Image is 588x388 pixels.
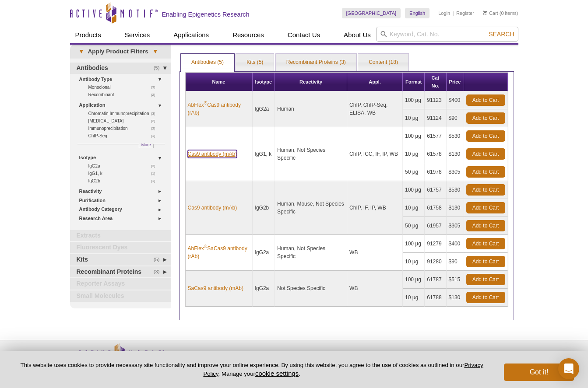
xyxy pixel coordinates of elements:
span: ▾ [148,48,162,56]
a: Products [70,27,106,43]
a: ▾Apply Product Filters▾ [70,45,171,59]
span: (1) [151,170,160,177]
a: Research Area [79,214,165,223]
h2: Enabling Epigenetics Research [162,10,250,18]
a: About Us [338,27,376,43]
span: (3) [151,84,160,91]
a: Services [120,27,155,43]
a: Register [456,10,474,16]
a: (5)Kits [70,254,171,266]
a: Application [79,101,165,110]
a: (3)IgG2a [88,162,160,170]
a: English [405,8,430,18]
td: 91279 [425,235,446,253]
span: (5) [154,63,165,74]
a: (5)Antibodies [70,63,171,74]
a: Add to Cart [466,148,505,160]
a: Add to Cart [466,274,505,285]
a: (3)Monoclonal [88,84,160,91]
button: Got it! [504,364,574,381]
input: Keyword, Cat. No. [376,27,518,42]
img: Active Motif, [70,340,171,376]
a: Privacy Policy [203,362,483,377]
span: (2) [151,91,160,98]
td: $90 [447,253,464,271]
li: (0 items) [483,8,518,18]
a: Reactivity [79,187,165,196]
a: Add to Cart [466,202,505,213]
td: 10 µg [403,253,425,271]
td: $305 [447,163,464,181]
a: Small Molecules [70,290,171,302]
a: Content (18) [358,54,408,71]
td: ChIP, ChIP-Seq, ELISA, WB [347,91,403,127]
span: (5) [154,254,165,266]
td: 61757 [425,181,446,199]
td: 100 µg [403,181,425,199]
span: Search [489,31,514,38]
td: 100 µg [403,91,425,109]
td: $530 [447,181,464,199]
td: WB [347,271,403,307]
sup: ® [204,244,207,249]
a: More [139,144,154,148]
td: WB [347,235,403,271]
span: ▾ [74,48,88,56]
td: $530 [447,127,464,145]
a: (1)IgG1, k [88,170,160,177]
td: 100 µg [403,235,425,253]
a: Isotype [79,153,165,162]
th: Reactivity [275,73,347,91]
a: Contact Us [282,27,325,43]
td: $515 [447,271,464,289]
span: More [141,141,151,148]
td: Human, Not Species Specific [275,127,347,181]
span: (1) [151,132,160,140]
a: (1)ChIP-Seq [88,132,160,140]
button: Search [486,30,517,38]
a: Add to Cart [466,112,505,124]
span: (2) [151,117,160,125]
a: Cart [483,10,498,16]
td: 10 µg [403,109,425,127]
td: ChIP, IF, IP, WB [347,181,403,235]
th: Name [186,73,253,91]
td: IgG2a [253,271,275,307]
td: 10 µg [403,145,425,163]
td: $90 [447,109,464,127]
a: Antibody Type [79,75,165,84]
a: (3)Recombinant Proteins [70,266,171,278]
td: 61578 [425,145,446,163]
th: Cat No. [425,73,446,91]
td: 61758 [425,199,446,217]
a: AbFlex®Cas9 antibody (rAb) [188,101,250,117]
a: Add to Cart [466,238,505,249]
a: Antibodies (5) [181,54,234,71]
a: Add to Cart [466,256,505,267]
a: Recombinant Proteins (3) [276,54,356,71]
span: (3) [151,162,160,170]
a: AbFlex®SaCas9 antibody (rAb) [188,245,250,260]
td: 91123 [425,91,446,109]
a: (1)IgG2b [88,177,160,185]
span: (2) [151,125,160,132]
td: Human, Mouse, Not Species Specific [275,181,347,235]
td: 61577 [425,127,446,145]
th: Appl. [347,73,403,91]
td: $130 [447,199,464,217]
a: (2)[MEDICAL_DATA] [88,117,160,125]
td: 10 µg [403,289,425,307]
a: Antibody Category [79,205,165,214]
th: Format [403,73,425,91]
td: 50 µg [403,163,425,181]
a: Extracts [70,230,171,241]
li: | [453,8,454,18]
td: ChIP, ICC, IF, IP, WB [347,127,403,181]
th: Price [447,73,464,91]
a: Add to Cart [466,292,505,303]
span: (3) [151,110,160,117]
a: Add to Cart [466,220,505,231]
td: IgG2a [253,235,275,271]
td: 61788 [425,289,446,307]
td: IgG2b [253,181,275,235]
